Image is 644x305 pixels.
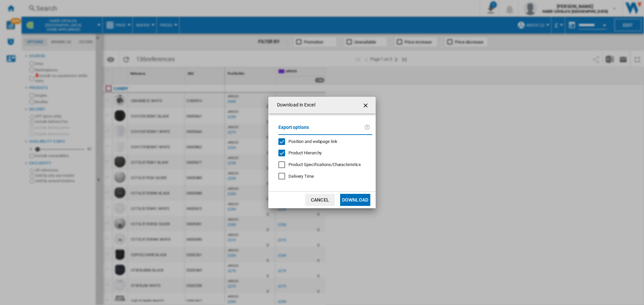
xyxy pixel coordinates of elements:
button: getI18NText('BUTTONS.CLOSE_DIALOG') [360,98,373,112]
md-checkbox: Delivery Time [278,173,372,179]
button: Download [340,194,370,206]
md-dialog: Download in ... [268,97,376,208]
div: Only applies to Category View [288,162,361,168]
span: Position and webpage link [288,139,337,144]
span: Product Hierarchy [288,150,322,155]
button: Cancel [305,194,335,206]
md-checkbox: Product Hierarchy [278,150,367,156]
h4: Download in Excel [274,102,315,108]
label: Export options [278,124,364,136]
md-checkbox: Position and webpage link [278,138,367,145]
span: Delivery Time [288,174,314,179]
ng-md-icon: getI18NText('BUTTONS.CLOSE_DIALOG') [362,101,370,109]
span: Product Specifications/Characteristics [288,162,361,167]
